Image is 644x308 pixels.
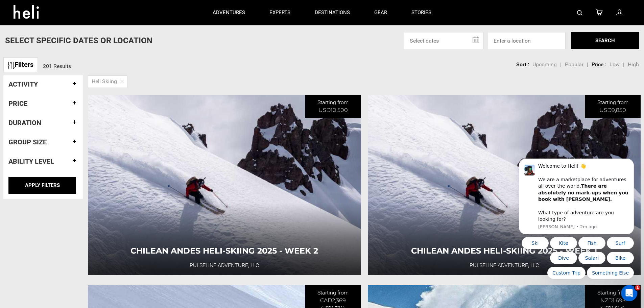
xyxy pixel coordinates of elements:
[92,78,117,86] span: Heli Skiing
[592,61,606,69] li: Price :
[610,61,620,68] span: Low
[120,80,124,83] img: close-icon.png
[213,9,245,16] p: adventures
[8,177,76,194] input: APPLY FILTERS
[516,61,529,69] li: Sort :
[577,10,582,16] img: search-bar-icon.svg
[621,285,637,301] iframe: Intercom live chat
[623,61,624,69] li: |
[628,61,639,68] span: High
[565,61,583,68] span: Popular
[404,32,484,49] input: Select dates
[8,100,78,107] h4: Price
[509,113,644,290] iframe: Intercom notifications message
[560,61,562,69] li: |
[315,9,350,16] p: destinations
[587,61,588,69] li: |
[8,158,78,165] h4: Ability Level
[8,62,15,69] img: btn-icon.svg
[5,35,152,46] p: Select Specific Dates Or Location
[635,285,640,290] span: 1
[269,9,290,16] p: experts
[8,80,78,88] h4: Activity
[571,32,639,49] button: SEARCH
[8,138,78,146] h4: Group size
[488,32,566,49] input: Enter a location
[8,119,78,126] h4: Duration
[532,61,557,68] span: Upcoming
[43,63,71,69] span: 201 Results
[3,57,38,72] a: Filters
